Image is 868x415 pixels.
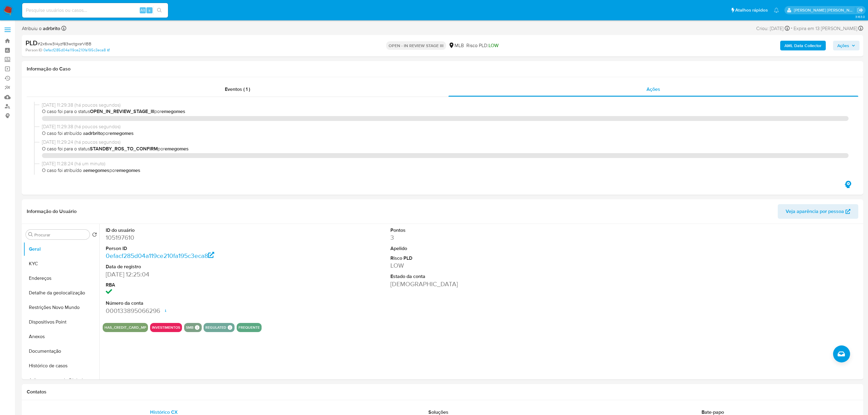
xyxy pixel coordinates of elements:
span: Atalhos rápidos [735,7,768,13]
b: Person ID [26,47,42,53]
h1: Informação do Usuário [27,208,77,214]
b: AML Data Collector [784,41,822,50]
a: 0efacf285d04a119ce210fa195c3eca8 [43,47,110,53]
a: 0efacf285d04a119ce210fa195c3eca8 [106,251,214,260]
button: Veja aparência por pessoa [778,204,858,219]
button: Restrições Novo Mundo [23,300,99,315]
button: Retornar ao pedido padrão [92,232,97,239]
span: Ações [647,86,660,93]
dt: Apelido [390,245,574,252]
span: Veja aparência por pessoa [786,204,844,219]
dt: Risco PLD [390,255,574,262]
dt: Estado da conta [390,273,574,280]
span: Atribuiu o [22,25,60,32]
dt: Data de registro [106,263,290,270]
dt: Número da conta [106,300,290,307]
button: Adiantamentos de Dinheiro [23,373,99,388]
span: # 2x6vw3l4yzf83wctgxsrVIBB [38,41,91,47]
dd: [DATE] 12:25:04 [106,270,290,279]
h1: Contatos [27,389,858,395]
b: adrbrito [42,25,60,32]
dt: Person ID [106,245,290,252]
button: Dispositivos Point [23,315,99,329]
div: MLB [448,42,464,49]
dd: 3 [390,233,574,242]
button: Geral [23,242,99,256]
button: search-icon [153,6,166,15]
span: - [791,24,792,33]
button: AML Data Collector [780,41,826,50]
dd: [DEMOGRAPHIC_DATA] [390,280,574,288]
p: emerson.gomes@mercadopago.com.br [794,7,855,13]
dt: Pontos [390,227,574,234]
span: s [149,7,150,13]
b: PLD [26,38,38,48]
input: Procurar [34,232,87,238]
div: Criou: [DATE] [756,24,790,33]
a: Notificações [774,8,779,13]
a: Sair [857,7,863,13]
dd: 000133895066296 [106,307,290,315]
span: Alt [140,7,145,13]
dd: 105197610 [106,233,290,242]
p: OPEN - IN REVIEW STAGE III [386,41,446,50]
button: Histórico de casos [23,358,99,373]
button: KYC [23,256,99,271]
dd: LOW [390,261,574,270]
span: LOW [489,42,499,49]
button: Detalhe da geolocalização [23,286,99,300]
h1: Informação do Caso [27,66,858,72]
dt: ID do usuário [106,227,290,234]
button: Anexos [23,329,99,344]
button: Endereços [23,271,99,286]
span: Risco PLD: [466,42,499,49]
span: Ações [837,41,849,50]
input: Pesquise usuários ou casos... [22,6,168,14]
button: Documentação [23,344,99,358]
button: Procurar [28,232,33,237]
span: Expira em 13 [PERSON_NAME] [794,25,857,32]
span: Eventos ( 1 ) [225,86,250,93]
dt: RBA [106,282,290,288]
button: Ações [833,41,859,50]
